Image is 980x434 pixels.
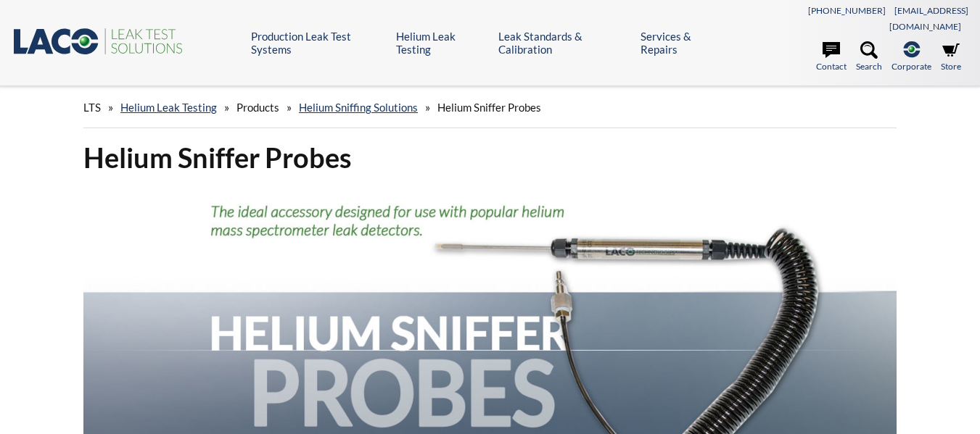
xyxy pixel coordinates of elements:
a: Search [856,41,882,73]
div: » » » » [83,87,897,128]
a: [EMAIL_ADDRESS][DOMAIN_NAME] [889,5,968,32]
h1: Helium Sniffer Probes [83,140,897,175]
a: Helium Leak Testing [120,101,217,114]
span: LTS [83,101,101,114]
a: Leak Standards & Calibration [498,30,630,56]
a: Services & Repairs [641,30,725,56]
a: Production Leak Test Systems [251,30,386,56]
a: Store [941,41,961,73]
span: Helium Sniffer Probes [437,101,541,114]
a: Helium Leak Testing [396,30,487,56]
span: Products [236,101,279,114]
span: Corporate [892,59,931,73]
a: Helium Sniffing Solutions [299,101,418,114]
a: [PHONE_NUMBER] [808,5,886,16]
a: Contact [816,41,847,73]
